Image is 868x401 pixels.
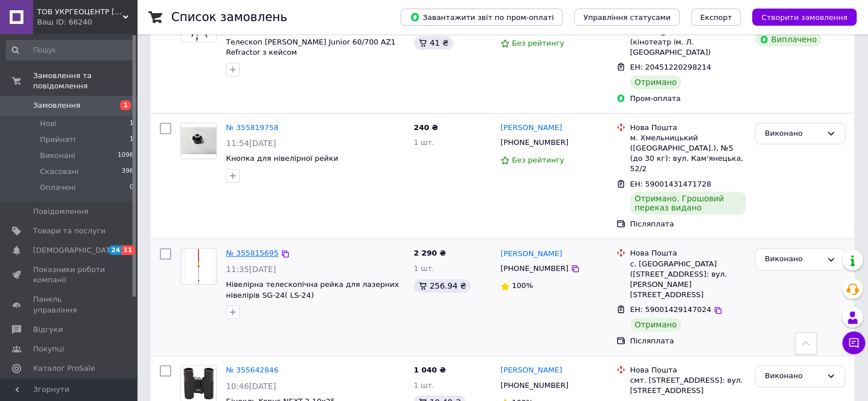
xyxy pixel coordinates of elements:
div: смт. [STREET_ADDRESS]: вул. [STREET_ADDRESS] [630,375,746,396]
div: с. [GEOGRAPHIC_DATA] ([STREET_ADDRESS]: вул. [PERSON_NAME][STREET_ADDRESS] [630,259,746,301]
span: Без рейтингу [512,39,564,47]
span: 11:35[DATE] [226,265,276,274]
span: 1 [130,119,134,129]
div: Виконано [765,253,822,265]
div: Нова Пошта [630,365,746,375]
div: Отримано [630,318,681,331]
button: Експорт [691,9,741,26]
span: 1 шт. [414,138,434,147]
div: Виконано [765,370,822,382]
span: 24 [108,245,122,255]
div: [PHONE_NUMBER] [498,261,571,276]
span: 1 шт. [414,264,434,273]
div: Ковель, №2 (до 30 кг): вул. [STREET_ADDRESS] (кінотеатр ім. Л. [GEOGRAPHIC_DATA]) [630,16,746,58]
span: Скасовані [40,167,79,177]
span: 10:46[DATE] [226,382,276,391]
button: Завантажити звіт по пром-оплаті [401,9,563,26]
span: Повідомлення [33,206,88,217]
input: Пошук [6,40,135,60]
div: Отримано. Грошовий переказ видано [630,192,746,214]
a: [PERSON_NAME] [500,365,562,376]
span: ЕН: 59001431471728 [630,180,711,188]
h1: Список замовлень [171,10,287,24]
a: № 355642846 [226,366,278,374]
a: Фото товару [180,248,217,285]
span: Замовлення та повідомлення [33,71,137,91]
span: Замовлення [33,100,80,111]
a: Створити замовлення [741,13,857,21]
span: ЕН: 20451220298214 [630,63,711,71]
span: Без рейтингу [512,156,564,164]
div: Післяплата [630,219,746,229]
span: Каталог ProSale [33,363,95,374]
span: 1 [130,135,134,145]
div: [PHONE_NUMBER] [498,378,571,393]
span: Покупці [33,344,64,354]
div: Ваш ID: 66240 [37,17,137,27]
div: Отримано [630,75,681,89]
span: 11:54[DATE] [226,139,276,148]
span: Товари та послуги [33,226,106,236]
span: 1 шт. [414,381,434,390]
span: 100% [512,281,533,290]
span: Управління статусами [583,13,671,22]
div: Післяплата [630,336,746,346]
span: [DEMOGRAPHIC_DATA] [33,245,118,256]
div: Нова Пошта [630,123,746,133]
a: № 355819758 [226,123,278,132]
span: 240 ₴ [414,123,438,132]
a: № 355815695 [226,249,278,257]
div: Пром-оплата [630,94,746,104]
span: 1096 [118,151,134,161]
img: Фото товару [181,366,216,401]
span: Показники роботи компанії [33,265,106,285]
span: Панель управління [33,294,106,315]
img: Фото товару [181,127,216,154]
span: Експорт [700,13,732,22]
span: 396 [122,167,134,177]
span: 11 [122,245,135,255]
a: Кнопка для нівелірної рейки [226,154,338,163]
span: ТОВ УКРГЕОЦЕНТР ОПТІК [37,7,123,17]
span: 1 040 ₴ [414,366,446,374]
span: Нові [40,119,56,129]
span: Оплачені [40,183,76,193]
img: Фото товару [185,249,212,284]
span: Виконані [40,151,75,161]
span: ЕН: 59001429147024 [630,305,711,314]
div: Виконано [765,128,822,140]
a: [PERSON_NAME] [500,249,562,260]
button: Чат з покупцем [842,331,865,354]
span: Створити замовлення [761,13,847,22]
span: Завантажити звіт по пром-оплаті [410,12,554,22]
button: Створити замовлення [752,9,857,26]
div: 41 ₴ [414,36,453,50]
div: м. Хмельницький ([GEOGRAPHIC_DATA].), №5 (до 30 кг): вул. Кам'янецька, 52/2 [630,133,746,175]
a: Фото товару [180,123,217,159]
div: Виплачено [755,33,821,46]
a: Телескоп [PERSON_NAME] Junior 60/700 AZ1 Refractor з кейсом [226,38,395,57]
button: Управління статусами [574,9,680,26]
a: Нівелірна телескопічна рейка для лазерних нівелірів SG-24( LS-24) [226,280,399,299]
div: Нова Пошта [630,248,746,258]
a: [PERSON_NAME] [500,123,562,133]
div: [PHONE_NUMBER] [498,135,571,150]
span: Прийняті [40,135,75,145]
span: Відгуки [33,325,63,335]
span: 2 290 ₴ [414,249,446,257]
span: 1 [120,100,131,110]
span: 0 [130,183,134,193]
div: 256.94 ₴ [414,279,471,293]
